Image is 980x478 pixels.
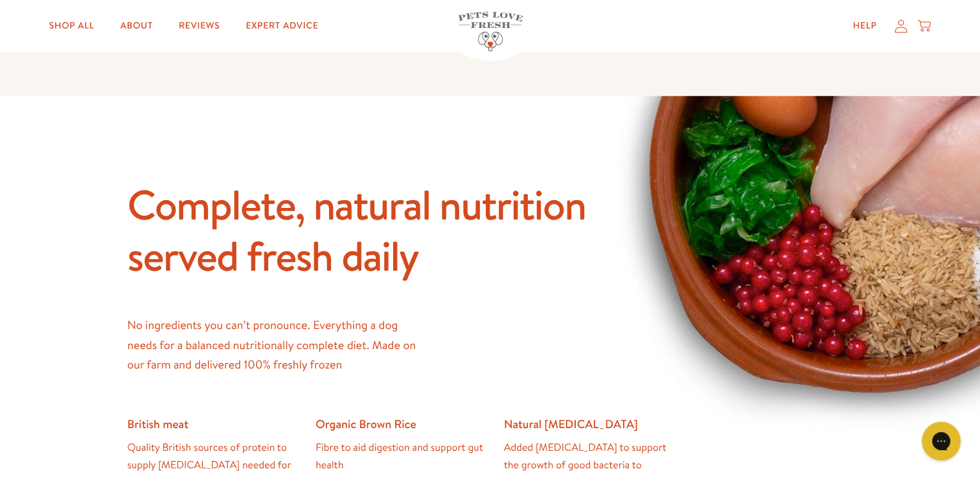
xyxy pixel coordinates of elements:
[128,315,430,375] p: No ingredients you can’t pronounce. Everything a dog needs for a balanced nutritionally complete ...
[315,416,483,431] dt: Organic Brown Rice
[39,13,105,39] a: Shop All
[843,13,887,39] a: Help
[128,179,611,281] h2: Complete, natural nutrition served fresh daily
[458,12,523,51] img: Pets Love Fresh
[128,416,295,431] dt: British meat
[915,417,967,465] iframe: Gorgias live chat messenger
[315,439,483,474] dd: Fibre to aid digestion and support gut health
[168,13,230,39] a: Reviews
[235,13,328,39] a: Expert Advice
[110,13,163,39] a: About
[504,416,672,431] dt: Natural [MEDICAL_DATA]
